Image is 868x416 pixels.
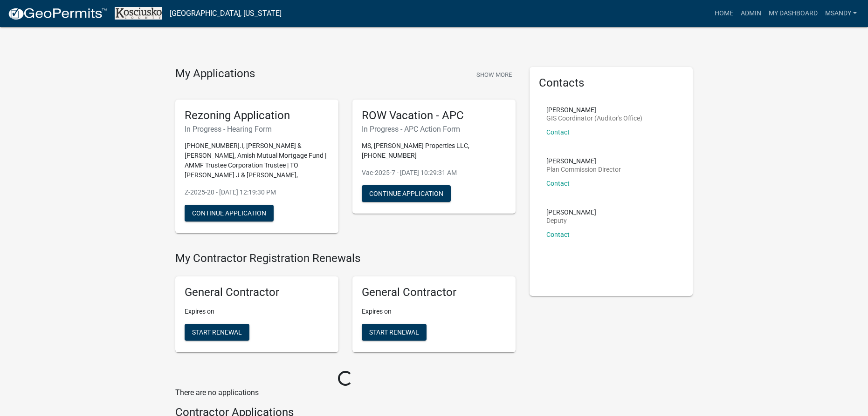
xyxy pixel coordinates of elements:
a: msandy [821,5,861,22]
span: Start Renewal [192,329,242,336]
h6: In Progress - APC Action Form [362,125,506,134]
p: [PERSON_NAME] [546,209,596,215]
p: Expires on [185,307,329,316]
button: Continue Application [362,185,451,202]
p: [PERSON_NAME] [546,158,621,164]
a: Contact [546,231,570,238]
p: Z-2025-20 - [DATE] 12:19:30 PM [185,188,329,197]
p: There are no applications [175,387,516,398]
img: Kosciusko County, Indiana [115,7,162,20]
h5: General Contractor [185,286,329,299]
h5: General Contractor [362,286,506,299]
a: Admin [737,5,765,22]
a: Contact [546,128,570,136]
h4: My Contractor Registration Renewals [175,252,516,265]
button: Continue Application [185,205,274,221]
a: Contact [546,180,570,187]
h5: Contacts [539,76,683,90]
wm-registration-list-section: My Contractor Registration Renewals [175,252,516,360]
p: Vac-2025-7 - [DATE] 10:29:31 AM [362,168,506,178]
button: Start Renewal [185,324,249,341]
p: Deputy [546,217,596,224]
p: [PERSON_NAME] [546,107,642,113]
p: MS, [PERSON_NAME] Properties LLC, [PHONE_NUMBER] [362,141,506,161]
p: Expires on [362,307,506,316]
p: Plan Commission Director [546,166,621,173]
span: Start Renewal [369,329,419,336]
a: My Dashboard [765,5,821,22]
a: Home [711,5,737,22]
h6: In Progress - Hearing Form [185,125,329,134]
h5: ROW Vacation - APC [362,109,506,122]
button: Start Renewal [362,324,427,341]
p: GIS Coordinator (Auditor's Office) [546,115,642,121]
h4: My Applications [175,67,255,81]
p: [PHONE_NUMBER].I, [PERSON_NAME] & [PERSON_NAME], Amish Mutual Mortgage Fund | AMMF Trustee Corpor... [185,141,329,180]
button: Show More [473,67,516,82]
h5: Rezoning Application [185,109,329,122]
a: [GEOGRAPHIC_DATA], [US_STATE] [170,6,282,21]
